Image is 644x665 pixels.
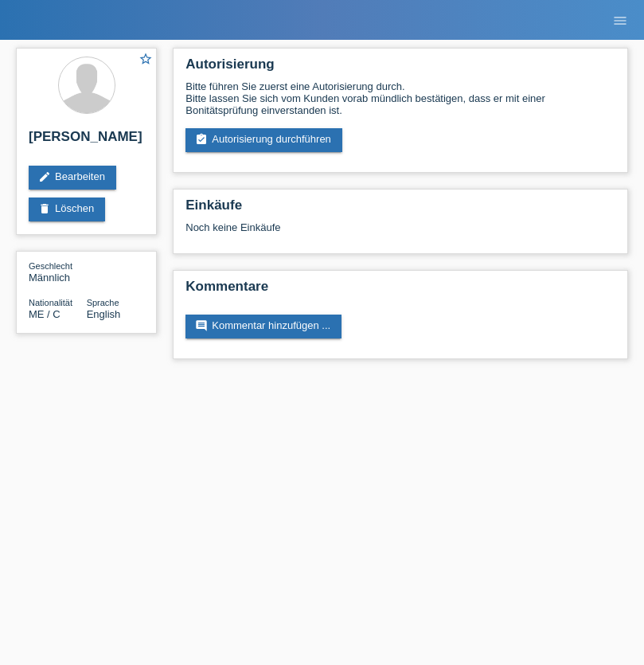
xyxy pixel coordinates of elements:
[185,221,615,245] div: Noch keine Einkäufe
[185,279,615,303] h2: Kommentare
[185,57,615,80] h2: Autorisierung
[87,298,119,307] span: Sprache
[29,260,87,284] div: Männlich
[185,198,615,221] h2: Einkäufe
[29,166,116,190] a: editBearbeiten
[29,298,72,307] span: Nationalität
[139,52,153,68] a: star_border
[29,308,60,320] span: Montenegro / C / 15.03.2004
[29,261,72,271] span: Geschlecht
[185,315,342,338] a: commentKommentar hinzufügen ...
[139,52,153,66] i: star_border
[604,15,636,25] a: menu
[38,202,51,215] i: delete
[195,133,208,146] i: assignment_turned_in
[612,13,628,29] i: menu
[185,128,342,152] a: assignment_turned_inAutorisierung durchführen
[87,308,121,320] span: English
[29,198,105,221] a: deleteLöschen
[195,319,208,332] i: comment
[38,170,51,183] i: edit
[29,129,144,153] h2: [PERSON_NAME]
[185,80,615,116] div: Bitte führen Sie zuerst eine Autorisierung durch. Bitte lassen Sie sich vom Kunden vorab mündlich...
